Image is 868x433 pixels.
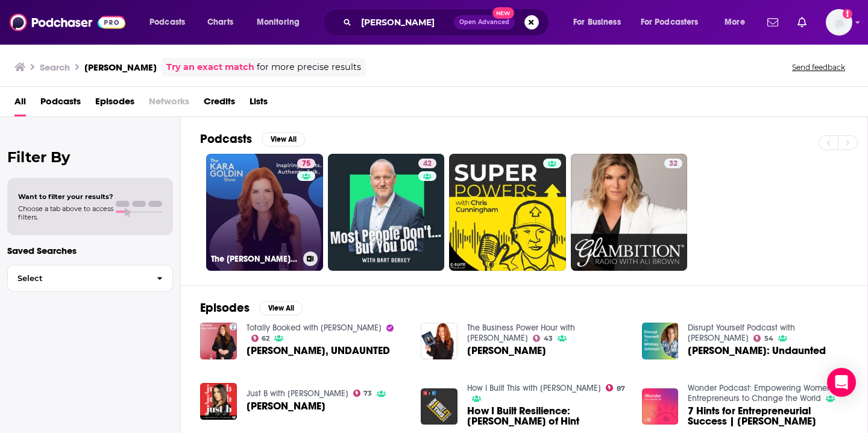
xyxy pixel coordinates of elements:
h2: Filter By [7,148,173,166]
a: 42 [418,159,436,168]
a: The Business Power Hour with Deb Krier [467,323,575,343]
img: How I Built Resilience: Kara Goldin of Hint [421,388,458,425]
button: open menu [716,13,760,32]
a: Credits [204,92,235,116]
button: open menu [565,13,636,32]
span: 73 [363,391,372,396]
span: 42 [423,158,432,170]
h3: The [PERSON_NAME] Show [211,254,298,264]
input: Search podcasts, credits, & more... [356,13,454,32]
a: Kara Goldin [247,401,325,411]
span: for more precise results [257,60,361,74]
a: 32 [571,154,688,271]
span: [PERSON_NAME] [247,401,325,411]
p: Saved Searches [7,245,173,256]
h2: Episodes [200,300,250,315]
span: 87 [617,386,625,391]
span: 32 [669,158,678,170]
a: 32 [664,159,682,168]
a: Totally Booked with Zibby [247,323,382,333]
a: Lists [250,92,268,116]
a: 43 [533,335,553,342]
a: 75The [PERSON_NAME] Show [206,154,323,271]
img: Podchaser - Follow, Share and Rate Podcasts [10,11,125,34]
button: open menu [141,13,201,32]
span: Networks [149,92,189,116]
button: Show profile menu [826,9,852,36]
a: Just B with Bethenny Frankel [247,388,348,399]
a: 87 [606,384,625,391]
a: EpisodesView All [200,300,303,315]
a: Disrupt Yourself Podcast with Whitney Johnson [688,323,795,343]
svg: Add a profile image [843,9,852,19]
a: Wonder Podcast: Empowering Women Entrepreneurs to Change the World [688,383,832,403]
button: open menu [248,13,315,32]
a: All [14,92,26,116]
span: Want to filter your results? [18,192,113,201]
img: Kara Goldin [421,323,458,359]
div: Open Intercom Messenger [827,368,856,397]
span: Podcasts [149,14,185,31]
img: Kara Goldin, UNDAUNTED [200,323,237,359]
span: 75 [302,158,310,170]
a: Show notifications dropdown [763,12,783,33]
a: 73 [353,390,373,397]
span: Charts [207,14,233,31]
img: Kara Goldin [200,383,237,420]
span: 7 Hints for Entrepreneurial Success | [PERSON_NAME] [688,406,848,426]
div: Search podcasts, credits, & more... [335,8,561,36]
span: Select [8,274,147,282]
img: User Profile [826,9,852,36]
a: Podcasts [40,92,81,116]
span: For Podcasters [641,14,699,31]
button: Open AdvancedNew [454,15,515,30]
span: Open Advanced [459,19,509,25]
a: 75 [297,159,315,168]
a: Kara Goldin, UNDAUNTED [247,346,390,356]
a: 7 Hints for Entrepreneurial Success | Kara Goldin [688,406,848,426]
button: Send feedback [788,62,849,72]
a: 54 [753,335,773,342]
a: How I Built This with Guy Raz [467,383,601,393]
img: 7 Hints for Entrepreneurial Success | Kara Goldin [642,388,679,425]
a: Kara Goldin: Undaunted [688,346,826,356]
span: How I Built Resilience: [PERSON_NAME] of Hint [467,406,627,426]
a: How I Built Resilience: Kara Goldin of Hint [467,406,627,426]
a: Kara Goldin [467,346,546,356]
a: Try an exact match [166,60,254,74]
span: 43 [544,336,553,341]
span: [PERSON_NAME]: Undaunted [688,346,826,356]
span: New [492,7,514,19]
a: Show notifications dropdown [793,12,811,33]
span: Logged in as autumncomm [826,9,852,36]
a: PodcastsView All [200,131,305,147]
a: Episodes [95,92,134,116]
h2: Podcasts [200,131,252,147]
span: [PERSON_NAME], UNDAUNTED [247,346,390,356]
span: [PERSON_NAME] [467,346,546,356]
span: For Business [573,14,621,31]
span: Monitoring [257,14,300,31]
span: Choose a tab above to access filters. [18,204,113,221]
span: 54 [764,336,773,341]
span: 62 [262,336,269,341]
button: View All [259,301,303,315]
a: Charts [200,13,241,32]
a: 42 [328,154,445,271]
a: 62 [251,335,270,342]
h3: Search [40,62,70,73]
h3: [PERSON_NAME] [84,62,157,73]
button: open menu [633,13,716,32]
img: Kara Goldin: Undaunted [642,323,679,359]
